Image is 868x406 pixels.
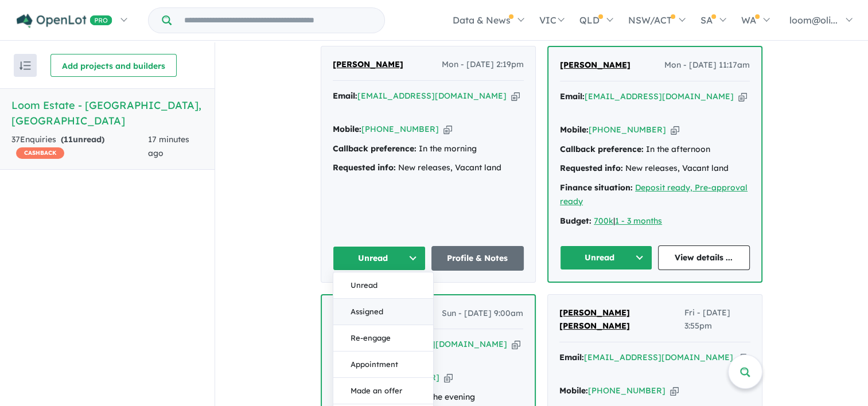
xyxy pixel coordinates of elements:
a: [EMAIL_ADDRESS][DOMAIN_NAME] [357,91,507,101]
span: loom@oli... [789,14,838,26]
div: New releases, Vacant land [333,161,524,175]
strong: Mobile: [559,385,588,396]
strong: Mobile: [560,124,589,135]
strong: Budget: [560,216,591,226]
button: Copy [443,123,452,135]
span: [PERSON_NAME] [PERSON_NAME] [559,307,630,331]
strong: Callback preference: [560,144,644,154]
strong: Requested info: [560,163,623,173]
div: In the morning [333,142,524,156]
a: [EMAIL_ADDRESS][DOMAIN_NAME] [585,91,734,101]
span: 11 [64,134,73,145]
button: Made an offer [333,377,433,404]
strong: Finance situation: [560,182,633,193]
button: Copy [511,90,520,102]
a: [PERSON_NAME] [PERSON_NAME] [559,306,684,334]
a: 1 - 3 months [615,216,662,226]
button: Copy [738,91,747,103]
span: Mon - [DATE] 2:19pm [442,58,524,72]
h5: Loom Estate - [GEOGRAPHIC_DATA] , [GEOGRAPHIC_DATA] [11,97,203,128]
strong: Email: [560,91,585,101]
button: Copy [671,124,679,136]
div: | [560,214,750,228]
input: Try estate name, suburb, builder or developer [174,8,382,33]
div: New releases, Vacant land [560,162,750,175]
a: Profile & Notes [431,246,524,271]
button: Copy [512,338,520,350]
span: Sun - [DATE] 9:00am [442,307,523,321]
button: Assigned [333,298,433,325]
button: Re-engage [333,325,433,351]
span: 17 minutes ago [148,134,189,158]
button: Copy [738,352,746,364]
button: Copy [444,372,453,384]
img: Openlot PRO Logo White [17,14,112,28]
a: [PHONE_NUMBER] [589,124,666,135]
div: 37 Enquir ies [11,133,148,161]
span: [PERSON_NAME] [560,60,630,70]
div: In the afternoon [560,143,750,157]
a: [EMAIL_ADDRESS][DOMAIN_NAME] [584,352,733,362]
button: Add projects and builders [50,54,177,77]
button: Unread [333,246,426,271]
strong: Requested info: [333,162,396,173]
strong: ( unread) [61,134,104,145]
a: [PERSON_NAME] [560,58,630,72]
span: CASHBACK [16,147,64,159]
a: Deposit ready, Pre-approval ready [560,182,748,206]
strong: Email: [559,352,584,362]
img: sort.svg [20,61,31,70]
a: [PHONE_NUMBER] [588,385,665,396]
a: 700k [594,216,613,226]
strong: Mobile: [333,124,361,134]
button: Unread [560,245,652,270]
span: [PERSON_NAME] [333,59,403,69]
span: Fri - [DATE] 3:55pm [684,306,750,334]
strong: Callback preference: [333,143,417,154]
button: Appointment [333,351,433,377]
span: Mon - [DATE] 11:17am [664,58,750,72]
a: [PERSON_NAME] [333,58,403,72]
button: Unread [333,272,433,298]
a: [PHONE_NUMBER] [361,124,439,134]
a: View details ... [658,245,750,270]
button: Copy [670,385,679,397]
strong: Email: [333,91,357,101]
